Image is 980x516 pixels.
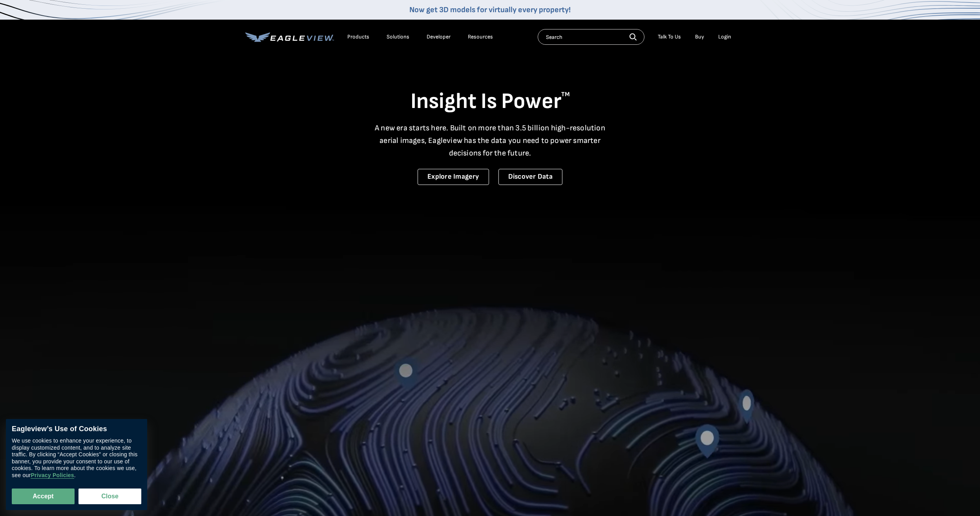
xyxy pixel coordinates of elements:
p: A new era starts here. Built on more than 3.5 billion high-resolution aerial images, Eagleview ha... [370,122,610,159]
div: Talk To Us [658,33,681,40]
input: Search [538,29,644,45]
a: Privacy Policies [31,472,74,479]
div: Products [347,33,369,40]
sup: TM [561,91,570,98]
div: We use cookies to enhance your experience, to display customized content, and to analyze site tra... [12,437,141,479]
div: Solutions [387,33,409,40]
a: Discover Data [498,169,562,185]
a: Now get 3D models for virtually every property! [409,5,571,15]
a: Buy [695,33,704,40]
a: Explore Imagery [418,169,489,185]
div: Login [718,33,731,40]
button: Accept [12,489,75,504]
h1: Insight Is Power [245,88,735,115]
a: Developer [427,33,451,40]
button: Close [78,489,141,504]
div: Eagleview’s Use of Cookies [12,425,141,434]
div: Resources [468,33,493,40]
